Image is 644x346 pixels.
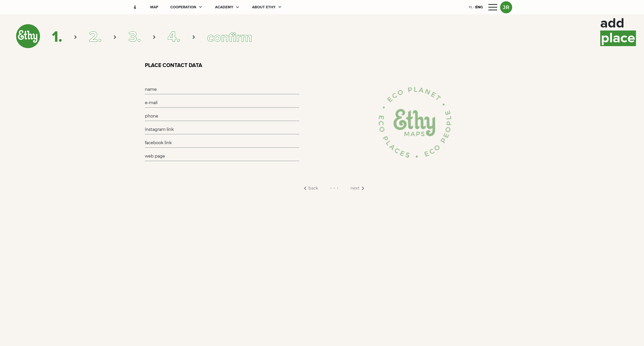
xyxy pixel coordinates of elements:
button: JR [500,1,512,13]
div: . . . [324,181,344,195]
div: PLACE CONTACT DATA [142,62,526,69]
span: NEXT [350,185,360,191]
span: BACK [308,185,318,191]
div: ENG [475,5,483,10]
img: ethy-logo [16,24,40,48]
img: ethy-logo [132,4,138,10]
img: logo3.png [370,81,458,169]
div: map [150,5,158,10]
span: 4. [168,30,180,45]
input: name [145,85,299,94]
div: | [472,5,475,10]
div: academy [215,5,233,10]
span: 3. [128,30,141,45]
span: 1. [52,30,62,45]
span: 2. [89,30,102,45]
span: CONFIRM [207,31,252,44]
div: PL [469,4,472,10]
span: ADD [600,16,624,30]
input: facebook link [145,138,299,148]
input: e-mail [145,98,299,108]
span: PLACE [600,30,636,46]
input: instagram link [145,125,299,134]
input: web page [145,152,299,161]
div: About ethy [252,5,275,10]
input: phone [145,112,299,121]
div: cooperation [170,5,196,10]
